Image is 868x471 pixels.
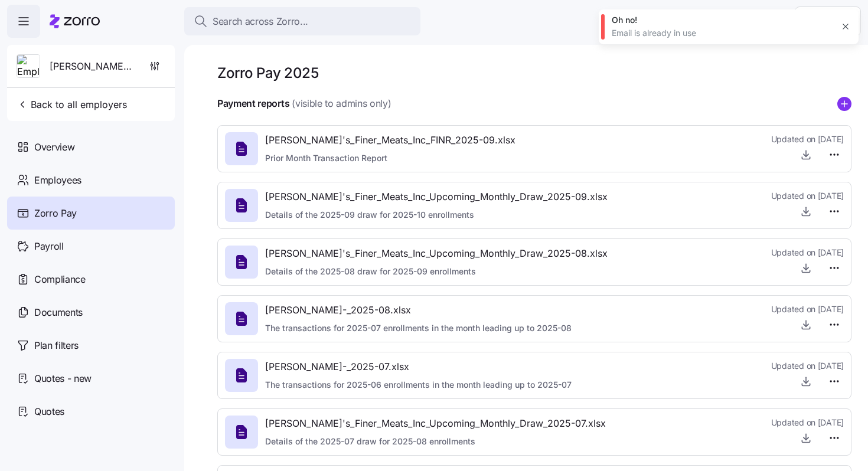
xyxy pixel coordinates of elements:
span: Prior Month Transaction Report [265,152,515,164]
a: Employees [7,163,175,197]
h1: Zorro Pay 2025 [217,64,318,82]
a: Zorro Pay [7,197,175,230]
span: Details of the 2025-09 draw for 2025-10 enrollments [265,209,608,221]
a: Plan filters [7,329,175,362]
span: [PERSON_NAME]'s_Finer_Meats_Inc_Upcoming_Monthly_Draw_2025-09.xlsx [265,189,608,204]
span: [PERSON_NAME]-_2025-08.xlsx [265,303,572,318]
a: Payroll [7,230,175,263]
span: Overview [34,140,74,155]
a: Quotes [7,395,175,428]
span: [PERSON_NAME]'s_Finer_Meats_Inc_Upcoming_Monthly_Draw_2025-08.xlsx [265,246,608,261]
a: Overview [7,130,175,163]
span: The transactions for 2025-07 enrollments in the month leading up to 2025-08 [265,322,572,334]
span: Updated on [DATE] [771,417,844,429]
span: Quotes - new [34,371,92,386]
span: Documents [34,305,83,320]
span: Quotes [34,404,64,419]
span: (visible to admins only) [292,96,391,111]
span: Updated on [DATE] [771,303,844,315]
span: Back to all employers [17,97,127,112]
span: Details of the 2025-07 draw for 2025-08 enrollments [265,436,606,447]
a: Quotes - new [7,362,175,395]
span: [PERSON_NAME]-_2025-07.xlsx [265,359,572,374]
h4: Payment reports [217,97,289,110]
span: Search across Zorro... [213,14,308,29]
span: Updated on [DATE] [771,360,844,372]
span: The transactions for 2025-06 enrollments in the month leading up to 2025-07 [265,379,572,391]
img: Employer logo [17,55,40,78]
span: Compliance [34,272,86,287]
span: [PERSON_NAME] Finer Meats [50,59,135,74]
span: Zorro Pay [34,206,77,221]
span: Updated on [DATE] [771,133,844,145]
a: Documents [7,296,175,329]
button: Back to all employers [12,93,132,116]
span: [PERSON_NAME]'s_Finer_Meats_Inc_FINR_2025-09.xlsx [265,133,515,148]
div: Email is already in use [612,27,833,39]
span: Updated on [DATE] [771,190,844,202]
span: Updated on [DATE] [771,247,844,259]
svg: add icon [837,97,851,111]
span: Payroll [34,239,64,254]
div: Oh no! [612,14,833,26]
a: Compliance [7,263,175,296]
span: Plan filters [34,338,79,353]
span: Details of the 2025-08 draw for 2025-09 enrollments [265,266,608,277]
button: Search across Zorro... [184,7,420,35]
span: [PERSON_NAME]'s_Finer_Meats_Inc_Upcoming_Monthly_Draw_2025-07.xlsx [265,416,606,431]
span: Employees [34,173,81,188]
